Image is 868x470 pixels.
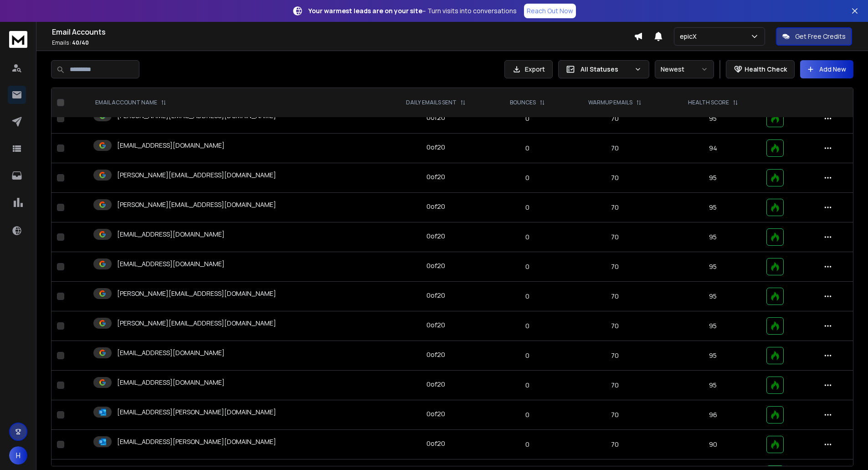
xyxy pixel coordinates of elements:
[426,261,445,270] div: 0 of 20
[496,292,559,301] p: 0
[52,39,634,46] p: Emails :
[510,99,536,106] p: BOUNCES
[426,439,445,448] div: 0 of 20
[308,6,422,15] strong: Your warmest leads are on your site
[524,4,576,18] a: Reach Out Now
[565,222,665,252] td: 70
[117,378,225,387] p: [EMAIL_ADDRESS][DOMAIN_NAME]
[565,430,665,460] td: 70
[117,200,276,209] p: [PERSON_NAME][EMAIL_ADDRESS][DOMAIN_NAME]
[665,400,761,430] td: 96
[504,60,553,78] button: Export
[665,222,761,252] td: 95
[9,446,27,465] button: H
[665,341,761,371] td: 95
[117,437,276,446] p: [EMAIL_ADDRESS][PERSON_NAME][DOMAIN_NAME]
[496,144,559,153] p: 0
[795,32,846,41] p: Get Free Credits
[665,430,761,460] td: 90
[496,321,559,331] p: 0
[426,350,445,359] div: 0 of 20
[117,348,225,357] p: [EMAIL_ADDRESS][DOMAIN_NAME]
[117,230,225,239] p: [EMAIL_ADDRESS][DOMAIN_NAME]
[426,409,445,418] div: 0 of 20
[52,26,634,37] h1: Email Accounts
[527,6,573,15] p: Reach Out Now
[665,163,761,193] td: 95
[565,252,665,282] td: 70
[565,341,665,371] td: 70
[665,311,761,341] td: 95
[800,60,853,78] button: Add New
[496,232,559,242] p: 0
[117,289,276,298] p: [PERSON_NAME][EMAIL_ADDRESS][DOMAIN_NAME]
[565,282,665,311] td: 70
[665,252,761,282] td: 95
[426,320,445,330] div: 0 of 20
[496,440,559,449] p: 0
[688,99,729,106] p: HEALTH SCORE
[680,32,700,41] p: epicX
[426,202,445,211] div: 0 of 20
[565,371,665,400] td: 70
[665,193,761,222] td: 95
[496,410,559,419] p: 0
[665,104,761,134] td: 95
[117,408,276,417] p: [EMAIL_ADDRESS][PERSON_NAME][DOMAIN_NAME]
[580,65,631,74] p: All Statuses
[565,311,665,341] td: 70
[95,99,166,106] div: EMAIL ACCOUNT NAME
[496,381,559,390] p: 0
[406,99,457,106] p: DAILY EMAILS SENT
[117,259,225,269] p: [EMAIL_ADDRESS][DOMAIN_NAME]
[588,99,632,106] p: WARMUP EMAILS
[726,60,795,78] button: Health Check
[72,39,89,46] span: 40 / 40
[496,173,559,182] p: 0
[565,193,665,222] td: 70
[496,114,559,123] p: 0
[665,134,761,163] td: 94
[308,6,517,15] p: – Turn visits into conversations
[426,291,445,300] div: 0 of 20
[745,65,787,74] p: Health Check
[655,60,714,78] button: Newest
[426,172,445,181] div: 0 of 20
[565,400,665,430] td: 70
[565,134,665,163] td: 70
[117,319,276,328] p: [PERSON_NAME][EMAIL_ADDRESS][DOMAIN_NAME]
[496,262,559,271] p: 0
[426,232,445,241] div: 0 of 20
[565,104,665,134] td: 70
[665,371,761,400] td: 95
[117,170,276,180] p: [PERSON_NAME][EMAIL_ADDRESS][DOMAIN_NAME]
[496,351,559,360] p: 0
[496,203,559,212] p: 0
[776,27,852,46] button: Get Free Credits
[565,163,665,193] td: 70
[426,143,445,152] div: 0 of 20
[9,31,27,48] img: logo
[665,282,761,311] td: 95
[117,141,225,150] p: [EMAIL_ADDRESS][DOMAIN_NAME]
[426,113,445,122] div: 0 of 20
[426,380,445,389] div: 0 of 20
